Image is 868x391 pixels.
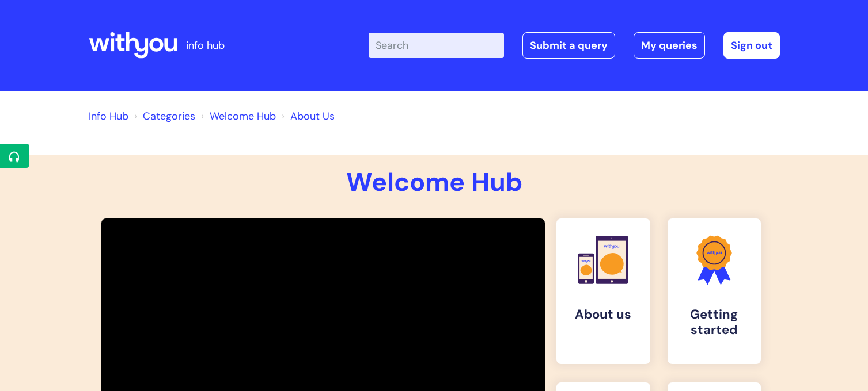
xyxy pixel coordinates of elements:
[279,107,335,125] li: About Us
[210,109,276,123] a: Welcome Hub
[634,32,705,59] a: My queries
[89,167,780,198] h1: Welcome Hub
[522,32,615,59] a: Submit a query
[186,36,225,55] p: info hub
[556,218,650,364] a: About us
[369,32,780,59] div: | -
[89,109,128,123] a: Info Hub
[369,33,504,58] input: Search
[677,307,752,338] h4: Getting started
[668,218,761,364] a: Getting started
[290,109,335,123] a: About Us
[143,109,195,123] a: Categories
[131,107,195,125] li: Solution home
[566,307,641,322] h4: About us
[198,107,276,125] li: Welcome Hub
[723,32,780,59] a: Sign out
